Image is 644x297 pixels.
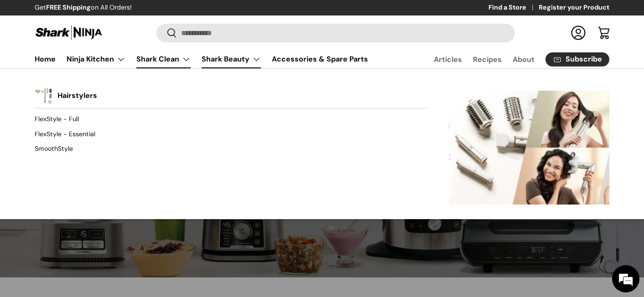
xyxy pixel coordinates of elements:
[35,24,103,41] img: Shark Ninja Philippines
[488,3,539,13] a: Find a Store
[196,50,266,68] summary: Shark Beauty
[539,3,609,13] a: Register your Product
[35,3,132,13] p: Get on All Orders!
[434,51,462,68] a: Articles
[513,51,535,68] a: About
[473,51,502,68] a: Recipes
[412,50,609,68] nav: Secondary
[566,56,602,63] span: Subscribe
[61,50,131,68] summary: Ninja Kitchen
[545,52,609,67] a: Subscribe
[35,50,368,68] nav: Primary
[272,50,368,68] a: Accessories & Spare Parts
[46,3,91,11] strong: FREE Shipping
[35,50,56,68] a: Home
[131,50,196,68] summary: Shark Clean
